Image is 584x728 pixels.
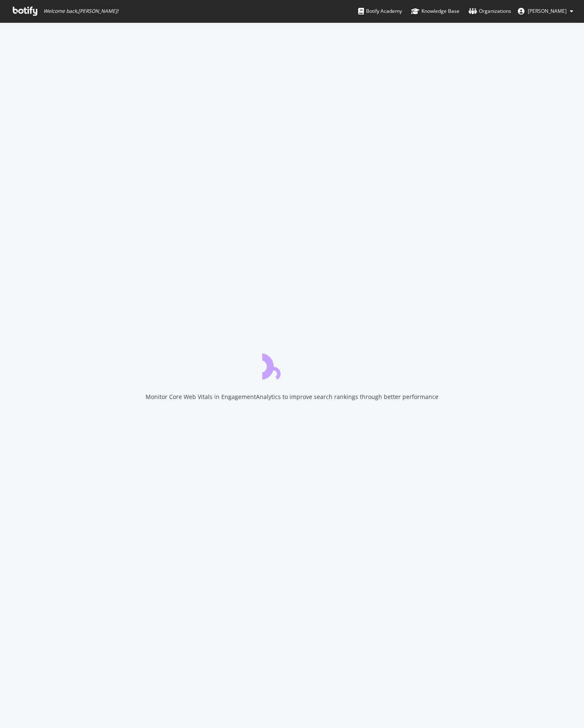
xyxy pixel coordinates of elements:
[358,7,402,15] div: Botify Academy
[43,8,118,14] span: Welcome back, [PERSON_NAME] !
[511,5,580,18] button: [PERSON_NAME]
[528,7,567,14] span: Lee Ginbey
[262,350,322,380] div: animation
[146,393,438,401] div: Monitor Core Web Vitals in EngagementAnalytics to improve search rankings through better performance
[411,7,460,15] div: Knowledge Base
[469,7,511,15] div: Organizations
